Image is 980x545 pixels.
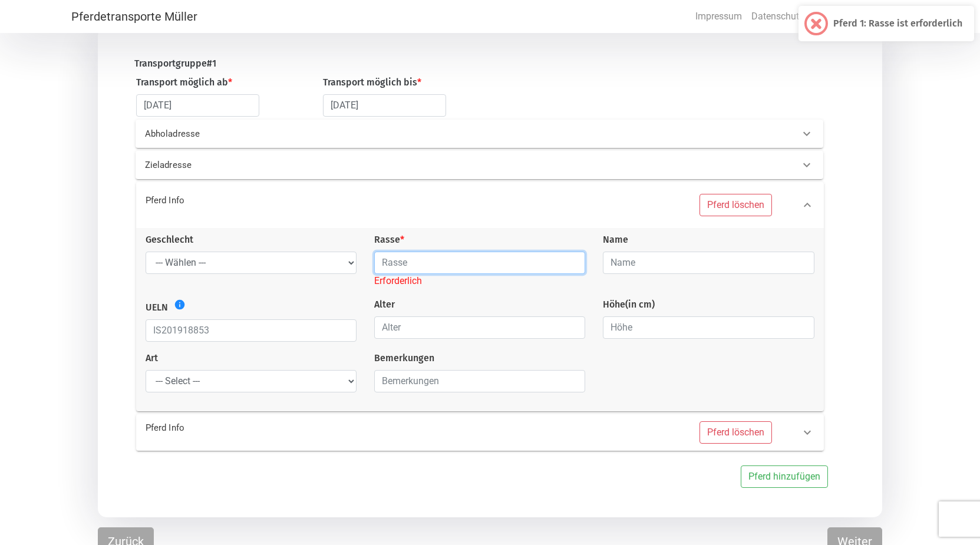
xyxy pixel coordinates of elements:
label: Transport möglich bis [323,75,421,90]
input: Datum auswählen [136,94,259,117]
div: Zieladresse [136,151,823,179]
div: Abholadresse [136,120,823,148]
button: Pferd hinzufügen [741,465,828,488]
a: Pferdetransporte Müller [71,5,197,28]
p: Pferd Info [146,194,452,207]
label: Art [146,351,158,365]
label: Geschlecht [146,233,193,247]
a: Datenschutz [747,5,809,28]
i: Show CICD Guide [174,299,186,311]
input: Name [603,252,814,274]
p: Pferd Info [146,421,452,435]
label: Transportgruppe # 1 [134,57,216,71]
label: Transport möglich ab [136,75,232,90]
h2: Pferd 1: Rasse ist erforderlich [833,18,962,29]
label: Name [603,233,628,247]
input: Rasse [374,252,585,274]
label: Bemerkungen [374,351,434,365]
div: Pferd InfoPferd löschen [136,182,824,228]
a: Impressum [691,5,747,28]
button: Pferd löschen [699,421,772,444]
input: Alter [374,316,585,339]
input: IS201918853 [146,319,357,342]
div: Erforderlich [374,274,585,288]
label: Höhe (in cm) [603,298,655,312]
button: Pferd löschen [699,194,772,216]
label: Rasse [374,233,404,247]
input: Datum auswählen [323,94,446,117]
input: Höhe [603,316,814,339]
a: info [171,299,186,313]
div: Pferd InfoPferd löschen [136,414,824,451]
input: Bemerkungen [374,370,585,392]
p: Zieladresse [145,158,451,172]
label: Alter [374,298,395,312]
label: UELN [146,300,168,315]
p: Abholadresse [145,127,451,141]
